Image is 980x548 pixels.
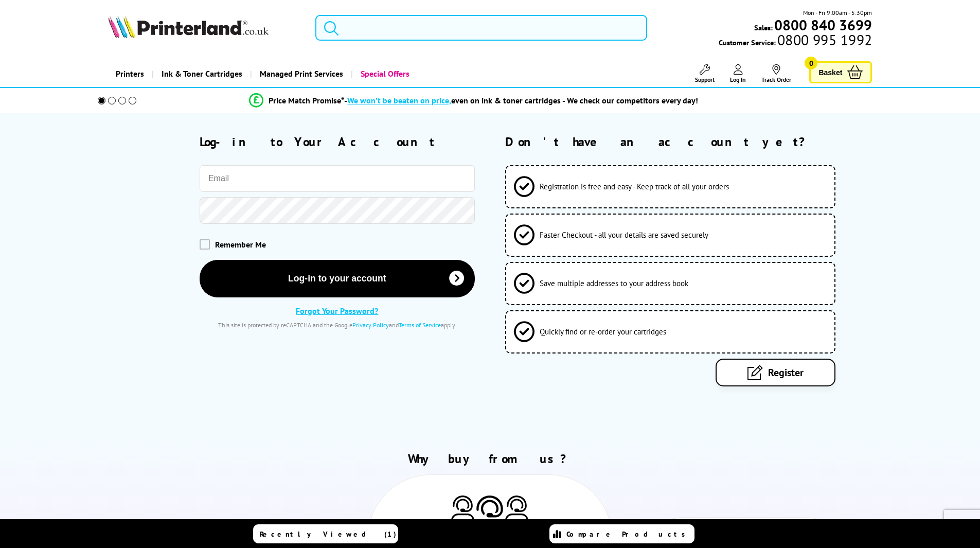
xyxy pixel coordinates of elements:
[805,57,817,69] span: 0
[200,165,475,192] input: Email
[695,64,715,83] a: Support
[716,359,835,386] a: Register
[730,64,746,83] a: Log In
[754,23,773,32] span: Sales:
[818,65,842,79] span: Basket
[505,134,872,150] h2: Don't have an account yet?
[773,20,872,30] a: 0800 840 3699
[296,306,378,316] a: Forgot Your Password?
[540,182,729,191] span: Registration is free and easy - Keep track of all your orders
[108,15,269,38] img: Printerland Logo
[505,496,528,522] img: Printer Experts
[200,134,475,150] h2: Log-in to Your Account
[761,64,791,83] a: Track Order
[344,95,698,105] div: - even on ink & toner cartridges - We check our competitors every day!
[108,15,303,40] a: Printerland Logo
[269,95,344,105] span: Price Match Promise*
[352,321,389,329] a: Privacy Policy
[540,327,666,337] span: Quickly find or re-order your cartridges
[200,260,475,297] button: Log-in to your account
[152,61,250,87] a: Ink & Toner Cartridges
[768,366,804,379] span: Register
[803,8,872,17] span: Mon - Fri 9:00am - 5:30pm
[451,496,474,522] img: Printer Experts
[774,15,872,34] b: 0800 840 3699
[719,35,872,47] span: Customer Service:
[776,35,872,45] span: 0800 995 1992
[108,451,872,467] h2: Why buy from us?
[250,61,351,87] a: Managed Print Services
[399,321,441,329] a: Terms of Service
[253,524,398,543] a: Recently Viewed (1)
[540,278,688,288] span: Save multiple addresses to your address book
[351,61,417,87] a: Special Offers
[566,529,691,539] span: Compare Products
[730,76,746,83] span: Log In
[809,61,872,83] a: Basket 0
[162,61,242,87] span: Ink & Toner Cartridges
[108,61,152,87] a: Printers
[347,95,451,105] span: We won’t be beaten on price,
[200,321,475,329] div: This site is protected by reCAPTCHA and the Google and apply.
[84,92,864,110] li: modal_Promise
[474,496,505,531] img: Printer Experts
[260,529,397,539] span: Recently Viewed (1)
[695,76,715,83] span: Support
[549,524,694,543] a: Compare Products
[215,239,266,250] span: Remember Me
[540,230,708,240] span: Faster Checkout - all your details are saved securely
